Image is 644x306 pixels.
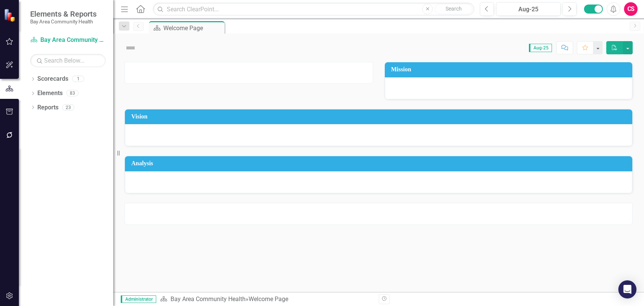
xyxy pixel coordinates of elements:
[62,104,74,111] div: 23
[496,2,561,16] button: Aug-25
[249,295,288,303] div: Welcome Page
[446,6,462,12] span: Search
[30,9,97,18] span: Elements & Reports
[4,9,17,22] img: ClearPoint Strategy
[435,4,472,14] button: Search
[37,103,58,112] a: Reports
[153,3,474,16] input: Search ClearPoint...
[529,44,552,52] span: Aug-25
[124,42,137,54] img: Not Defined
[131,113,629,120] h3: Vision
[37,89,63,98] a: Elements
[66,90,78,97] div: 83
[30,36,106,45] a: Bay Area Community Health
[624,2,638,16] button: CS
[160,295,373,304] div: »
[163,23,223,33] div: Welcome Page
[37,75,68,83] a: Scorecards
[171,295,246,303] a: Bay Area Community Health
[618,280,636,298] div: Open Intercom Messenger
[499,5,558,14] div: Aug-25
[121,295,156,303] span: Administrator
[391,66,629,73] h3: Mission
[30,54,106,67] input: Search Below...
[131,160,629,167] h3: Analysis
[30,18,97,25] small: Bay Area Community Health
[72,76,84,82] div: 1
